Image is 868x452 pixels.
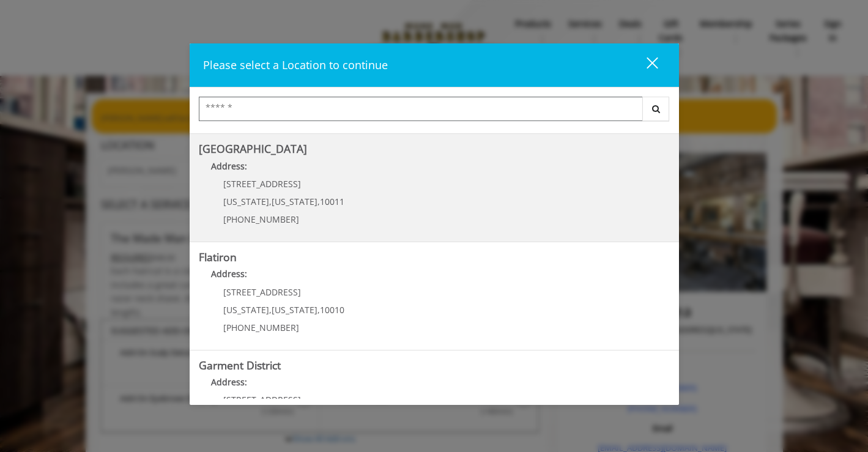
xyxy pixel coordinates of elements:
[272,196,317,207] span: [US_STATE]
[211,268,247,280] b: Address:
[269,304,272,316] span: ,
[199,358,281,372] b: Garment District
[223,322,299,333] span: [PHONE_NUMBER]
[199,141,307,156] b: [GEOGRAPHIC_DATA]
[223,304,269,316] span: [US_STATE]
[199,97,670,127] div: Center Select
[320,304,344,316] span: 10010
[203,57,388,72] span: Please select a Location to continue
[269,196,272,207] span: ,
[320,196,344,207] span: 10011
[624,53,666,78] button: close dialog
[632,56,657,75] div: close dialog
[272,304,317,316] span: [US_STATE]
[223,286,301,298] span: [STREET_ADDRESS]
[317,196,320,207] span: ,
[199,97,643,121] input: Search Center
[223,178,301,190] span: [STREET_ADDRESS]
[211,160,247,172] b: Address:
[223,213,299,225] span: [PHONE_NUMBER]
[649,105,663,113] i: Search button
[199,250,237,264] b: Flatiron
[223,196,269,207] span: [US_STATE]
[211,376,247,388] b: Address:
[317,304,320,316] span: ,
